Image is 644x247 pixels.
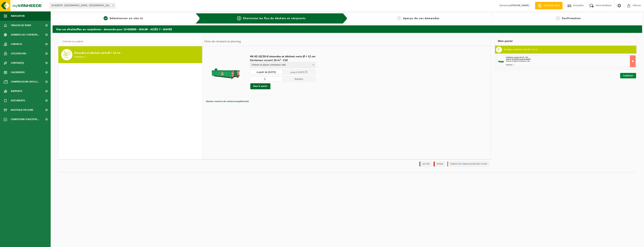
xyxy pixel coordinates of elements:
span: Données de l'entrepr... [11,30,40,39]
a: Continuer [620,73,636,78]
span: Conditions d'accepta... [11,115,39,124]
span: 1 [104,16,108,20]
span: Conteneur ouvert 10 m³ - C10 [506,56,528,58]
span: Boutique en ligne [11,105,33,115]
div: Enlever et placer conteneur vide [506,60,636,62]
span: Enlever et placer conteneur vide [250,62,315,68]
h3: Émondes et déchets verts Ø < 12 cm [504,47,537,53]
input: Sélectionnez date [250,70,283,74]
span: Émondes et déchets verts Ø < 12 cm [74,51,120,55]
span: Enlever et placer conteneur vide [250,62,315,68]
a: 1Sélectionner un site ici [54,16,193,21]
span: Compresseurs intelli... [11,77,40,86]
span: Nombre [283,77,315,81]
span: Sélectionner un site ici [110,17,143,20]
span: Aperçu de vos demandes [403,17,439,20]
button: Dans le panier [250,83,270,89]
strong: [PERSON_NAME] [511,4,529,7]
span: HK-XC-10/20-G émondes et déchets verts Ø < 12 cm [250,55,315,58]
li: Tijdelijk niet toegestaan/période limitée [447,161,489,167]
span: Contrat(s) [11,58,24,68]
span: 10-820678 - WALIBI - WAVRE [50,3,115,8]
li: Jour fixe [419,161,432,167]
span: Choisissiez les flux de déchets et récipients [243,17,305,20]
div: Choix de récipient et planning [202,37,243,46]
span: Calendrier [11,68,25,77]
span: 3 [397,16,401,20]
span: jusqu'à [DATE] [290,71,305,73]
span: Tableau de bord [11,21,31,30]
span: 4 [556,16,560,20]
h2: Kies uw afvalstoffen en recipiënten - demande pour 10-828685 - WALIBI - ACCÈS 7 - WAVRE [53,25,642,33]
button: Ajouter numéro de conteneur(optionnel) [206,99,249,104]
input: Chercher du matériel [60,39,200,44]
span: Conteneur ouvert 10 m³ - C10 [250,58,315,62]
span: 10-820678 - WALIBI - WAVRE [50,3,115,8]
span: Ajouter numéro de conteneur(optionnel) [206,100,249,103]
span: Documents [11,96,25,105]
span: Navigation [11,11,25,21]
span: Confirmation [562,17,581,20]
div: Mon panier [495,37,637,46]
button: Émondes et déchets verts Ø < 12 cm Récipients: 1 [58,46,202,63]
div: Nombre: 1 [506,64,636,66]
span: Contacts [11,39,22,49]
a: Demande devis [535,2,563,9]
strong: à partir de [DATE] jusqu'à [DATE] [506,58,531,60]
span: 2 [237,16,241,20]
span: Rapports [11,86,22,96]
span: Demande devis [543,4,561,8]
span: Utilisateurs [11,49,26,58]
span: Récipients: 1 [74,55,86,59]
li: Holiday [434,161,445,167]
